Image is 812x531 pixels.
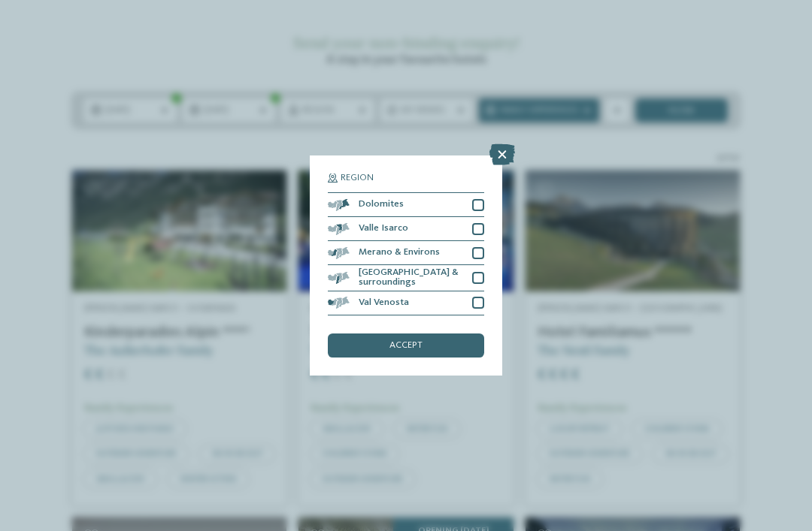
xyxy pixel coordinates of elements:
span: Merano & Environs [359,248,440,258]
span: Dolomites [359,200,404,210]
span: [GEOGRAPHIC_DATA] & surroundings [359,268,463,288]
span: accept [389,341,423,351]
span: Valle Isarco [359,224,408,234]
span: Val Venosta [359,298,409,308]
span: Region [341,173,374,183]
